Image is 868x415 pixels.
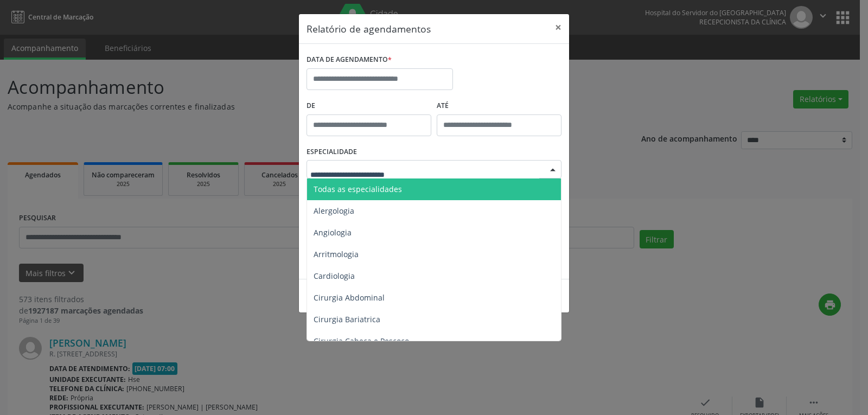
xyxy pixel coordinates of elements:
[314,271,355,281] span: Cardiologia
[314,249,359,259] span: Arritmologia
[307,98,431,114] label: De
[307,144,357,161] label: ESPECIALIDADE
[314,314,380,324] span: Cirurgia Bariatrica
[314,184,402,194] span: Todas as especialidades
[314,336,409,346] span: Cirurgia Cabeça e Pescoço
[314,292,385,303] span: Cirurgia Abdominal
[307,52,392,68] label: DATA DE AGENDAMENTO
[547,14,569,41] button: Close
[314,206,354,216] span: Alergologia
[307,22,431,36] h5: Relatório de agendamentos
[437,98,561,114] label: ATÉ
[314,227,352,238] span: Angiologia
